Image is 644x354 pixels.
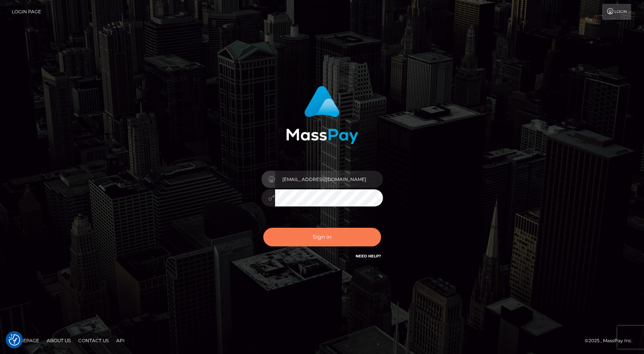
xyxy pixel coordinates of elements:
a: API [113,335,128,346]
a: Login Page [12,4,41,20]
button: Sign in [263,228,381,246]
a: Need Help? [356,254,381,259]
a: About Us [44,335,74,346]
div: © 2025 , MassPay Inc. [585,337,638,345]
img: Revisit consent button [9,334,20,346]
button: Consent Preferences [9,334,20,346]
a: Contact Us [75,335,112,346]
input: Username... [275,171,383,188]
img: MassPay Login [286,86,358,144]
a: Login [602,4,631,20]
a: Homepage [8,335,42,346]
